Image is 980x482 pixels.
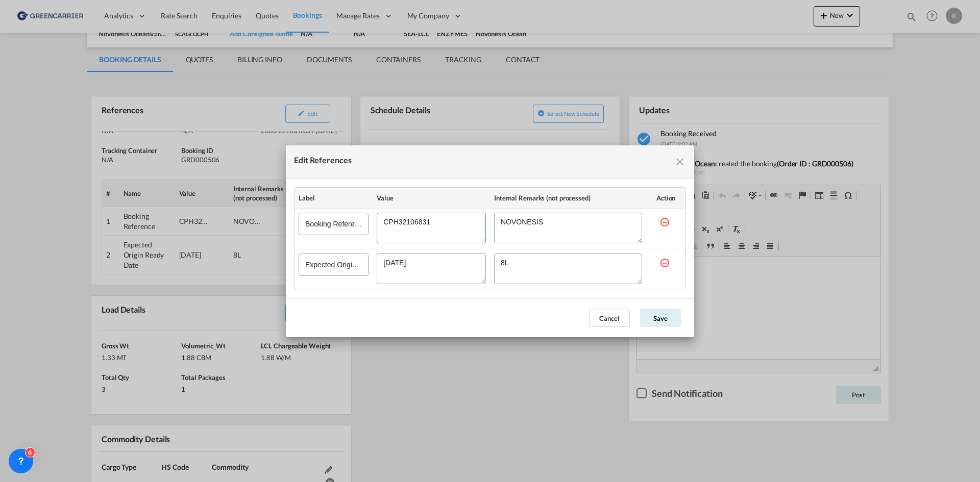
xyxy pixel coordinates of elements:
input: Expected Origin Ready Date [299,253,369,276]
th: Action [646,188,685,209]
div: Edit References [294,154,352,170]
md-dialog: Edit References [286,145,694,337]
md-icon: icon-minus-circle-outline red-400-fg s20 cursor mr-5 [659,217,670,227]
md-icon: icon-minus-circle-outline red-400-fg s20 cursor mr-5 [659,258,670,268]
md-icon: icon-close fg-AAA8AD cursor [674,156,686,168]
th: Label [295,188,373,209]
button: Save [640,309,681,327]
th: Internal Remarks (not processed) [490,188,646,209]
input: Booking Reference [299,213,369,235]
th: Value [373,188,490,209]
body: Editor, editor2 [10,10,233,21]
button: Cancel [589,309,630,327]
